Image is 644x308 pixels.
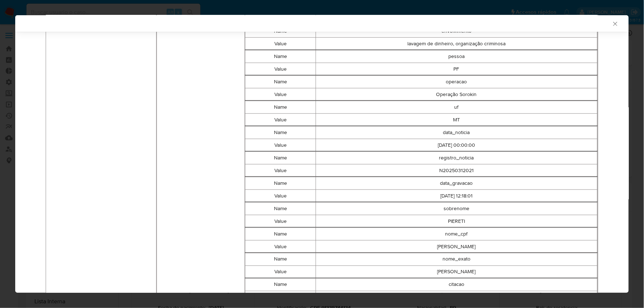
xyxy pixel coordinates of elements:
[316,126,597,139] td: data_noticia
[245,165,316,177] td: Value
[316,253,597,266] td: nome_exato
[245,88,316,101] td: Value
[245,253,316,266] td: Name
[316,266,597,279] td: [PERSON_NAME]
[316,114,597,126] td: MT
[245,177,316,190] td: Name
[316,228,597,241] td: nome_cpf
[245,190,316,203] td: Value
[316,152,597,165] td: registro_noticia
[245,101,316,114] td: Name
[245,139,316,152] td: Value
[316,279,597,291] td: citacao
[316,101,597,114] td: uf
[316,88,597,101] td: Operação Sorokin
[316,76,597,88] td: operacao
[245,63,316,76] td: Value
[316,38,597,50] td: lavagem de dinheiro, organização criminosa
[245,76,316,88] td: Name
[316,190,597,203] td: [DATE] 12:18:01
[245,38,316,50] td: Value
[245,50,316,63] td: Name
[245,114,316,126] td: Value
[15,15,629,293] div: closure-recommendation-modal
[245,228,316,241] td: Name
[316,177,597,190] td: data_gravacao
[245,126,316,139] td: Name
[316,165,597,177] td: N20250312021
[316,139,597,152] td: [DATE] 00:00:00
[245,152,316,165] td: Name
[245,266,316,279] td: Value
[245,241,316,253] td: Value
[245,279,316,291] td: Name
[245,215,316,228] td: Value
[316,203,597,215] td: sobrenome
[316,241,597,253] td: [PERSON_NAME]
[316,50,597,63] td: pessoa
[612,20,618,27] button: Cerrar ventana
[316,63,597,76] td: PF
[316,215,597,228] td: PIERETI
[245,203,316,215] td: Name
